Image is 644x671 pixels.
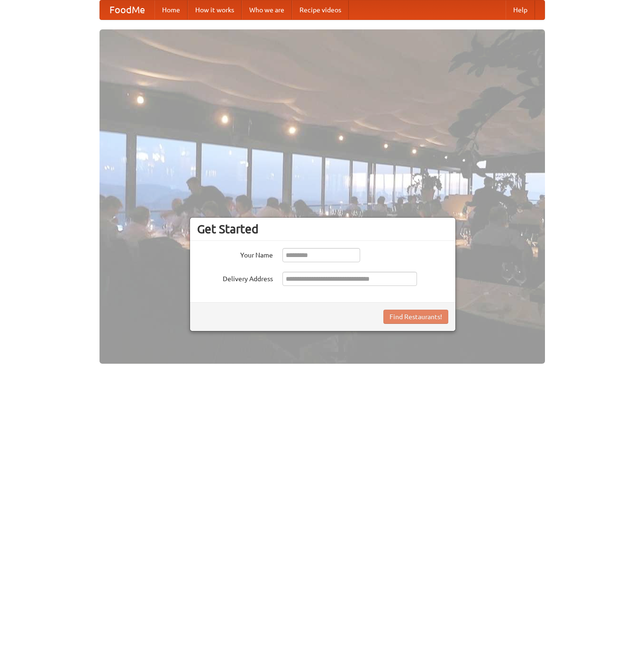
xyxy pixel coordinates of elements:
[154,0,188,19] a: Home
[506,0,535,19] a: Help
[100,0,154,19] a: FoodMe
[197,272,273,284] label: Delivery Address
[188,0,242,19] a: How it works
[292,0,349,19] a: Recipe videos
[383,310,448,324] button: Find Restaurants!
[197,248,273,260] label: Your Name
[242,0,292,19] a: Who we are
[197,222,448,236] h3: Get Started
